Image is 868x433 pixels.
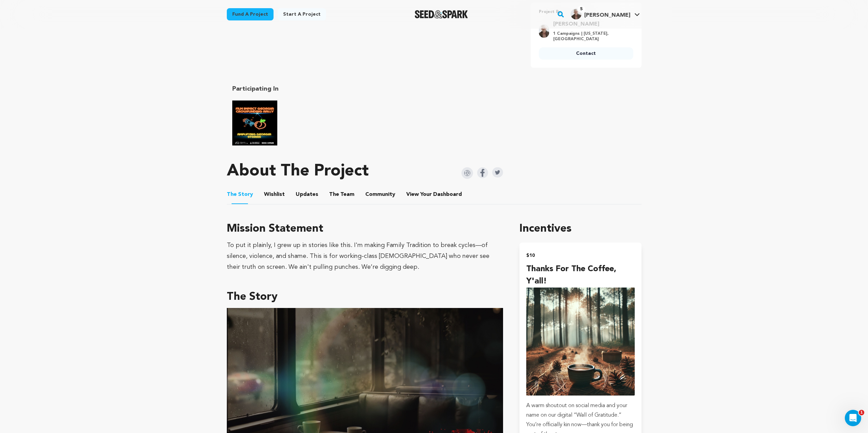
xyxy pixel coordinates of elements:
[519,221,641,237] h1: Incentives
[329,190,339,199] span: The
[227,190,253,199] span: Story
[571,9,630,19] div: Kris S.'s Profile
[227,8,274,20] a: Fund a project
[569,7,641,21] span: Kris S.'s Profile
[526,288,634,396] img: incentive
[553,31,629,42] p: 1 Campaigns | [US_STATE], [GEOGRAPHIC_DATA]
[461,167,473,179] img: Seed&Spark Instagram Icon
[845,410,861,426] iframe: Intercom live chat
[415,10,468,18] a: Seed&Spark Homepage
[406,190,463,199] a: ViewYourDashboard
[433,190,462,199] span: Dashboard
[526,251,634,260] h2: $10
[296,190,318,199] span: Updates
[577,6,585,13] span: 5
[278,8,326,20] a: Start a project
[227,240,503,273] div: To put it plainly, I grew up in stories like this. I'm making Family Tradition to break cycles—of...
[571,9,582,19] img: 8baa857225ad225b.jpg
[264,190,285,199] span: Wishlist
[539,24,549,38] img: 8baa857225ad225b.jpg
[232,84,429,94] h2: Participating In
[569,7,641,19] a: Kris S.'s Profile
[329,190,354,199] span: Team
[227,221,503,237] h3: Mission Statement
[406,190,463,199] span: Your
[415,10,468,18] img: Seed&Spark Logo Dark Mode
[227,190,237,199] span: The
[227,289,503,305] h3: The Story
[227,163,369,180] h1: About The Project
[584,13,630,18] span: [PERSON_NAME]
[526,263,634,288] h4: Thanks for the coffee, y'all!
[232,100,277,145] img: Film Impact Georgia Rally
[859,410,864,415] span: 1
[539,47,633,60] a: Contact
[492,167,503,177] img: Seed&Spark Twitter Icon
[365,190,395,199] span: Community
[477,167,488,178] img: Seed&Spark Facebook Icon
